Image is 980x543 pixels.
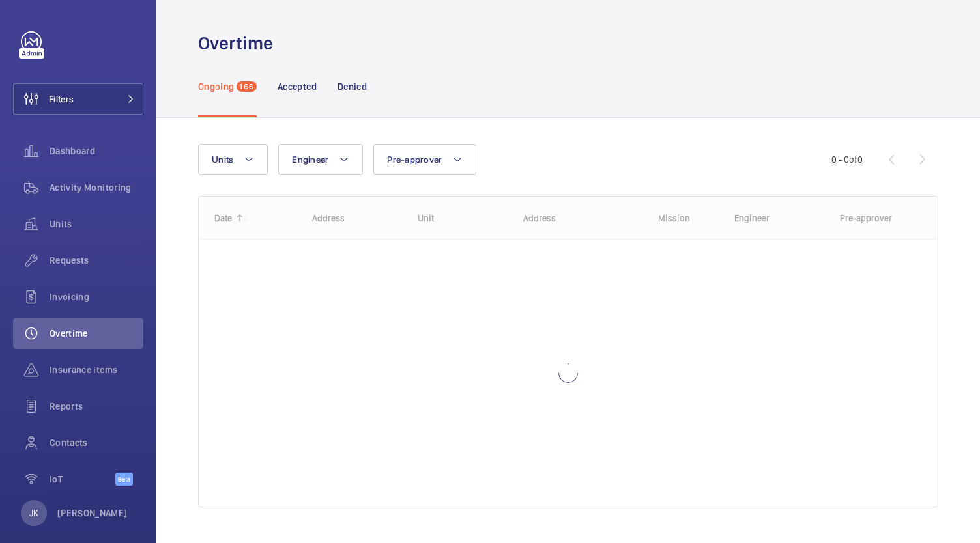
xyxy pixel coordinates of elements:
[50,436,143,449] span: Contacts
[278,144,363,175] button: Engineer
[237,81,257,92] span: 166
[338,80,367,93] p: Denied
[387,154,442,165] span: Pre-approver
[50,363,143,376] span: Insurance items
[50,327,143,340] span: Overtime
[373,144,476,175] button: Pre-approver
[13,83,143,115] button: Filters
[50,290,143,303] span: Invoicing
[292,154,328,165] span: Engineer
[29,507,38,520] p: JK
[49,92,74,105] span: Filters
[50,181,143,194] span: Activity Monitoring
[57,507,128,520] p: [PERSON_NAME]
[198,31,281,55] h1: Overtime
[50,217,143,230] span: Units
[278,80,317,93] p: Accepted
[198,80,234,93] p: Ongoing
[212,154,233,165] span: Units
[50,473,115,486] span: IoT
[50,254,143,267] span: Requests
[50,400,143,413] span: Reports
[849,154,857,165] span: of
[50,145,143,158] span: Dashboard
[198,144,268,175] button: Units
[831,155,863,164] span: 0 - 0 0
[115,473,133,486] span: Beta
